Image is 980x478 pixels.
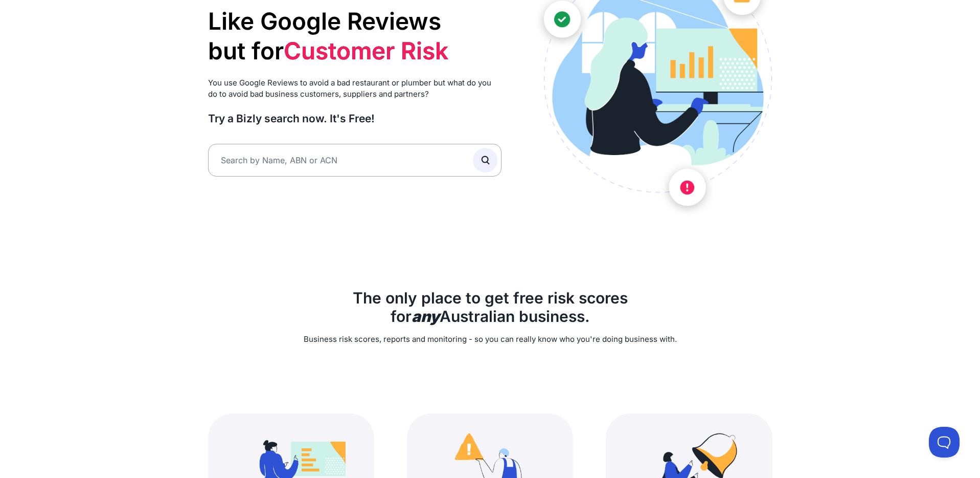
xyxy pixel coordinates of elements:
b: any [412,307,440,325]
li: Customer Risk [284,36,448,66]
h2: The only place to get free risk scores for Australian business. [208,289,772,325]
h3: Try a Bizly search now. It's Free! [208,112,502,125]
iframe: Toggle Customer Support [929,427,960,458]
input: Search by Name, ABN or ACN [208,144,502,177]
p: Business risk scores, reports and monitoring - so you can really know who you're doing business w... [208,334,772,345]
p: You use Google Reviews to avoid a bad restaurant or plumber but what do you do to avoid bad busin... [208,77,502,100]
h1: Like Google Reviews but for [208,7,502,66]
li: Supplier Risk [284,66,448,95]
